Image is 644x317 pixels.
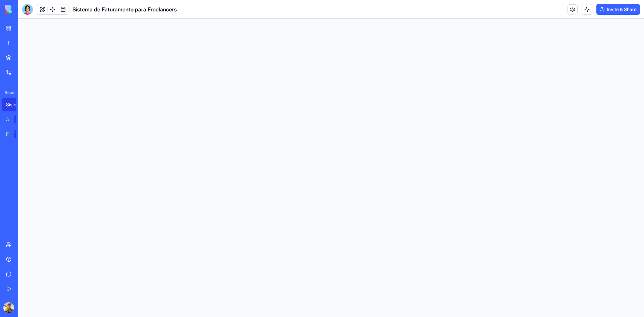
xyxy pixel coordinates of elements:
div: AI Logo Generator [6,116,9,123]
span: Recent [2,90,16,95]
div: Sistema de Faturamento para Freelancers [6,101,25,108]
a: Feedback FormTRY [2,127,29,141]
div: Feedback Form [6,131,9,138]
button: Invite & Share [596,4,640,15]
div: TRY [14,130,25,138]
img: ACg8ocIb9EVBQQu06JlCgqTf6EgoUYj4ba_xHiRKThHdoj2dflUFBY4=s96-c [3,302,14,313]
a: Sistema de Faturamento para Freelancers [2,98,29,111]
img: logo [5,5,46,14]
a: AI Logo GeneratorTRY [2,113,29,126]
span: Sistema de Faturamento para Freelancers [72,5,177,13]
div: TRY [14,115,25,123]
